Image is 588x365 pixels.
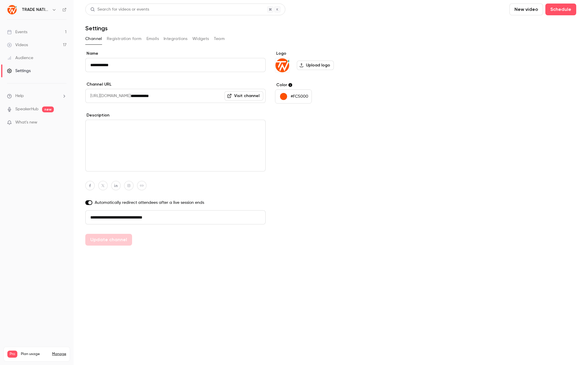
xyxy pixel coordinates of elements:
[107,34,142,44] button: Registration form
[85,89,131,103] span: [URL][DOMAIN_NAME]
[192,34,209,44] button: Widgets
[21,352,49,356] span: Plan usage
[214,34,225,44] button: Team
[275,51,365,56] label: Logo
[90,6,149,13] div: Search for videos or events
[85,25,108,32] h1: Settings
[7,5,17,14] img: TRADE NATION
[52,352,66,356] a: Manage
[7,55,33,61] div: Audience
[7,351,17,358] span: Pro
[146,34,159,44] button: Emails
[42,106,54,112] span: new
[59,120,66,125] iframe: Noticeable Trigger
[7,29,27,35] div: Events
[275,58,289,72] img: TRADE NATION
[7,93,66,99] li: help-dropdown-opener
[15,93,24,99] span: Help
[275,82,365,88] label: Color
[15,106,39,112] a: SpeakerHub
[85,112,266,118] label: Description
[85,34,102,44] button: Channel
[509,4,543,15] button: New video
[545,4,576,15] button: Schedule
[291,94,308,99] p: #FC5000
[22,7,49,13] h6: TRADE NATION
[85,200,266,206] label: Automatically redirect attendees after a live session ends
[224,91,263,101] a: Visit channel
[15,119,37,126] span: What's new
[7,68,31,74] div: Settings
[275,89,312,104] button: #FC5000
[85,81,266,87] label: Channel URL
[7,42,28,48] div: Videos
[164,34,188,44] button: Integrations
[297,61,334,70] label: Upload logo
[85,51,266,56] label: Name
